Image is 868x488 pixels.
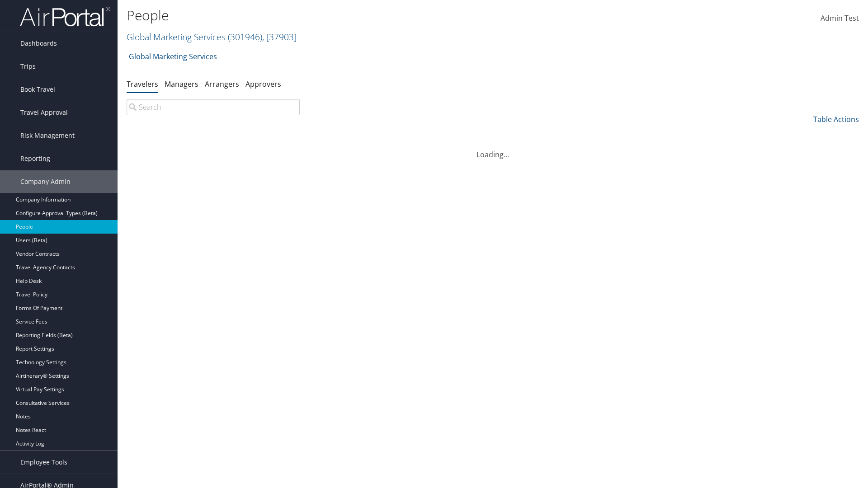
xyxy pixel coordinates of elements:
a: Approvers [245,79,281,89]
span: Travel Approval [20,101,68,124]
img: airportal-logo.png [20,6,110,27]
a: Arrangers [205,79,239,89]
a: Global Marketing Services [127,31,297,43]
span: Trips [20,55,36,78]
span: Book Travel [20,78,55,101]
a: Table Actions [813,114,859,124]
span: Dashboards [20,32,57,55]
span: ( 301946 ) [228,31,262,43]
a: Travelers [127,79,158,89]
span: Employee Tools [20,451,67,474]
span: Risk Management [20,124,75,147]
input: Search [127,99,300,115]
span: Reporting [20,147,50,170]
span: , [ 37903 ] [262,31,297,43]
div: Loading... [127,138,859,160]
span: Admin Test [821,13,859,23]
a: Managers [165,79,198,89]
h1: People [127,6,615,25]
a: Global Marketing Services [129,47,217,66]
a: Admin Test [821,5,859,33]
span: Company Admin [20,170,71,193]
